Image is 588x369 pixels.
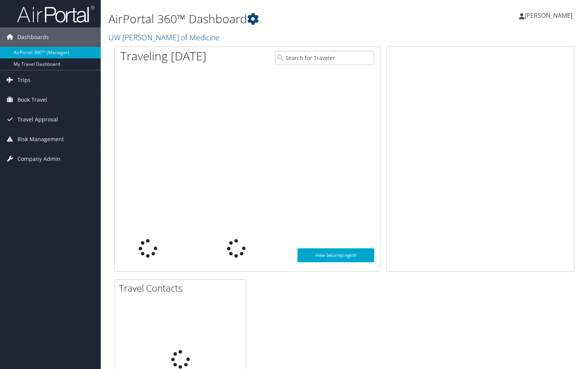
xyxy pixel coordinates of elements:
[275,51,374,65] input: Search for Traveler
[519,4,580,27] a: [PERSON_NAME]
[17,90,47,109] span: Book Travel
[524,11,573,20] span: [PERSON_NAME]
[108,11,423,27] h1: AirPortal 360™ Dashboard
[17,149,60,169] span: Company Admin
[17,27,49,47] span: Dashboards
[17,110,58,129] span: Travel Approval
[17,70,31,90] span: Trips
[297,248,374,262] a: View SecurityLogic®
[17,130,64,149] span: Risk Management
[108,32,222,43] a: UW [PERSON_NAME] of Medicine
[119,282,246,295] h2: Travel Contacts
[17,5,95,23] img: airportal-logo.png
[120,48,206,64] h1: Traveling [DATE]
